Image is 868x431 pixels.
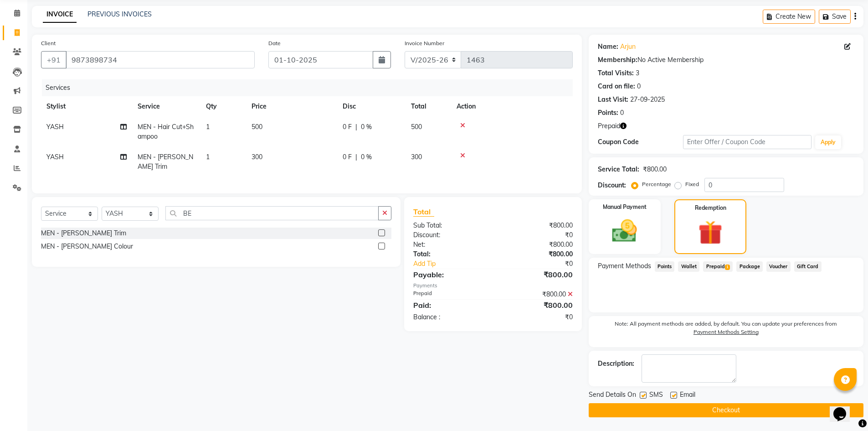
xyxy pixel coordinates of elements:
[355,122,357,132] span: |
[493,221,580,230] div: ₹800.00
[493,230,580,240] div: ₹0
[598,82,635,91] div: Card on file:
[620,108,624,118] div: 0
[508,259,580,269] div: ₹0
[46,123,64,131] span: YASH
[451,96,573,117] th: Action
[630,95,665,104] div: 27-09-2025
[693,328,759,336] label: Payment Methods Setting
[620,42,636,52] a: Arjun
[132,96,200,117] th: Service
[493,290,580,299] div: ₹800.00
[678,261,699,272] span: Wallet
[493,300,580,311] div: ₹800.00
[413,207,434,217] span: Total
[337,96,406,117] th: Disc
[405,39,444,47] label: Invoice Number
[268,39,281,47] label: Date
[252,123,262,131] span: 500
[42,79,580,96] div: Services
[138,153,193,171] span: MEN - [PERSON_NAME] Trim
[598,261,651,271] span: Payment Methods
[41,242,133,251] div: MEN - [PERSON_NAME] Colour
[41,96,132,117] th: Stylist
[598,55,637,65] div: Membership:
[603,203,647,211] label: Manual Payment
[643,165,667,174] div: ₹800.00
[206,123,210,131] span: 1
[830,395,859,422] iframe: chat widget
[493,249,580,259] div: ₹800.00
[343,122,352,132] span: 0 F
[406,249,493,259] div: Total:
[683,135,812,149] input: Enter Offer / Coupon Code
[642,180,671,188] label: Percentage
[43,6,77,23] a: INVOICE
[598,137,683,147] div: Coupon Code
[598,359,634,369] div: Description:
[138,123,194,140] span: MEN - Hair Cut+Shampoo
[406,230,493,240] div: Discount:
[598,108,618,118] div: Points:
[493,312,580,322] div: ₹0
[819,10,851,24] button: Save
[815,135,841,149] button: Apply
[66,51,255,68] input: Search by Name/Mobile/Email/Code
[636,68,639,78] div: 3
[493,269,580,280] div: ₹800.00
[343,152,352,162] span: 0 F
[685,180,699,188] label: Fixed
[589,403,863,417] button: Checkout
[406,290,493,299] div: Prepaid
[589,390,636,401] span: Send Details On
[703,261,733,272] span: Prepaid
[736,261,763,272] span: Package
[598,121,620,131] span: Prepaid
[206,153,210,161] span: 1
[598,165,639,174] div: Service Total:
[252,153,262,161] span: 300
[695,204,726,212] label: Redemption
[406,221,493,230] div: Sub Total:
[598,181,626,190] div: Discount:
[46,153,64,161] span: YASH
[411,153,422,161] span: 300
[691,218,730,248] img: _gift.svg
[763,10,815,24] button: Create New
[246,96,337,117] th: Price
[41,39,56,47] label: Client
[598,68,634,78] div: Total Visits:
[406,300,493,311] div: Paid:
[725,265,730,270] span: 1
[649,390,663,401] span: SMS
[406,259,507,269] a: Add Tip
[604,217,645,245] img: _cash.svg
[87,10,152,18] a: PREVIOUS INVOICES
[41,228,126,238] div: MEN - [PERSON_NAME] Trim
[598,55,854,65] div: No Active Membership
[655,261,675,272] span: Points
[598,320,854,340] label: Note: All payment methods are added, by default. You can update your preferences from
[406,269,493,280] div: Payable:
[41,51,67,68] button: +91
[493,240,580,249] div: ₹800.00
[355,152,357,162] span: |
[794,261,822,272] span: Gift Card
[598,42,618,52] div: Name:
[680,390,695,401] span: Email
[411,123,422,131] span: 500
[637,82,641,91] div: 0
[766,261,791,272] span: Voucher
[361,152,372,162] span: 0 %
[406,96,451,117] th: Total
[200,96,246,117] th: Qty
[598,95,628,104] div: Last Visit:
[406,240,493,249] div: Net:
[413,282,572,290] div: Payments
[406,312,493,322] div: Balance :
[165,206,379,220] input: Search or Scan
[361,122,372,132] span: 0 %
